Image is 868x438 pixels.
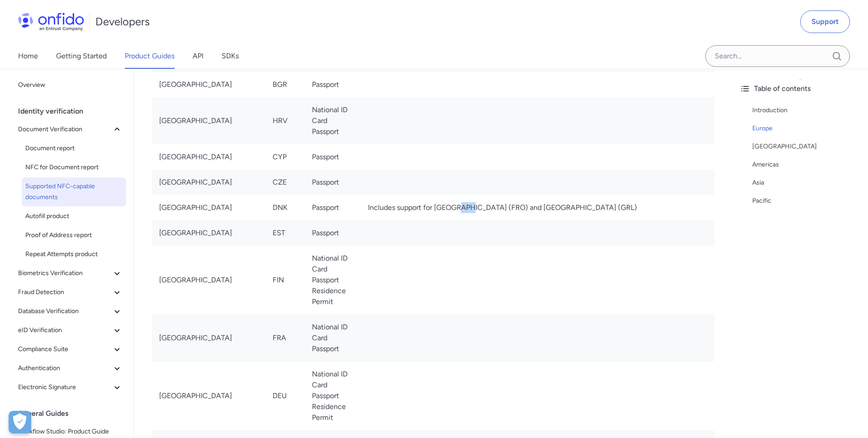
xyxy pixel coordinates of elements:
[152,144,265,170] td: [GEOGRAPHIC_DATA]
[18,426,123,437] span: Workflow Studio: Product Guide
[265,72,305,97] td: BGR
[18,43,38,69] a: Home
[265,97,305,144] td: HRV
[752,141,861,152] a: [GEOGRAPHIC_DATA]
[125,43,175,69] a: Product Guides
[752,177,861,188] a: Asia
[25,143,123,154] span: Document report
[25,162,123,173] span: NFC for Document report
[152,170,265,195] td: [GEOGRAPHIC_DATA]
[14,378,126,396] button: Electronic Signature
[305,246,361,314] td: National ID Card Passport Residence Permit
[305,144,361,170] td: Passport
[18,287,112,298] span: Fraud Detection
[305,195,361,220] td: Passport
[152,314,265,362] td: [GEOGRAPHIC_DATA]
[18,363,112,374] span: Authentication
[18,13,84,31] img: Onfido Logo
[22,207,126,225] a: Autofill product
[14,302,126,320] button: Database Verification
[14,321,126,339] button: eID Verification
[25,211,123,222] span: Autofill product
[25,181,123,203] span: Supported NFC-capable documents
[265,144,305,170] td: CYP
[752,123,861,134] a: Europe
[752,159,861,170] a: Americas
[305,362,361,430] td: National ID Card Passport Residence Permit
[18,405,130,423] div: General Guides
[9,411,31,433] div: Cookie Preferences
[152,195,265,220] td: [GEOGRAPHIC_DATA]
[14,76,126,94] a: Overview
[305,314,361,362] td: National ID Card Passport
[18,268,112,279] span: Biometrics Verification
[152,220,265,246] td: [GEOGRAPHIC_DATA]
[752,105,861,116] a: Introduction
[265,170,305,195] td: CZE
[265,362,305,430] td: DEU
[152,362,265,430] td: [GEOGRAPHIC_DATA]
[18,306,112,317] span: Database Verification
[222,43,239,69] a: SDKs
[14,359,126,377] button: Authentication
[56,43,107,69] a: Getting Started
[305,170,361,195] td: Passport
[14,340,126,358] button: Compliance Suite
[95,14,150,29] h1: Developers
[18,124,112,135] span: Document Verification
[22,158,126,176] a: NFC for Document report
[18,382,112,393] span: Electronic Signature
[18,102,130,120] div: Identity verification
[22,139,126,157] a: Document report
[152,246,265,314] td: [GEOGRAPHIC_DATA]
[22,177,126,206] a: Supported NFC-capable documents
[14,283,126,301] button: Fraud Detection
[22,245,126,263] a: Repeat Attempts product
[265,314,305,362] td: FRA
[705,45,850,67] input: Onfido search input field
[18,80,123,90] span: Overview
[752,195,861,206] a: Pacific
[265,195,305,220] td: DNK
[193,43,203,69] a: API
[22,226,126,244] a: Proof of Address report
[25,249,123,260] span: Repeat Attempts product
[18,344,112,355] span: Compliance Suite
[152,72,265,97] td: [GEOGRAPHIC_DATA]
[305,220,361,246] td: Passport
[305,97,361,144] td: National ID Card Passport
[361,195,714,220] td: Includes support for [GEOGRAPHIC_DATA] (FRO) and [GEOGRAPHIC_DATA] (GRL)
[305,72,361,97] td: Passport
[800,10,850,33] a: Support
[25,230,123,241] span: Proof of Address report
[14,264,126,282] button: Biometrics Verification
[265,220,305,246] td: EST
[265,246,305,314] td: FIN
[14,120,126,138] button: Document Verification
[740,83,861,94] div: Table of contents
[9,411,31,433] button: Open Preferences
[152,97,265,144] td: [GEOGRAPHIC_DATA]
[18,325,112,336] span: eID Verification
